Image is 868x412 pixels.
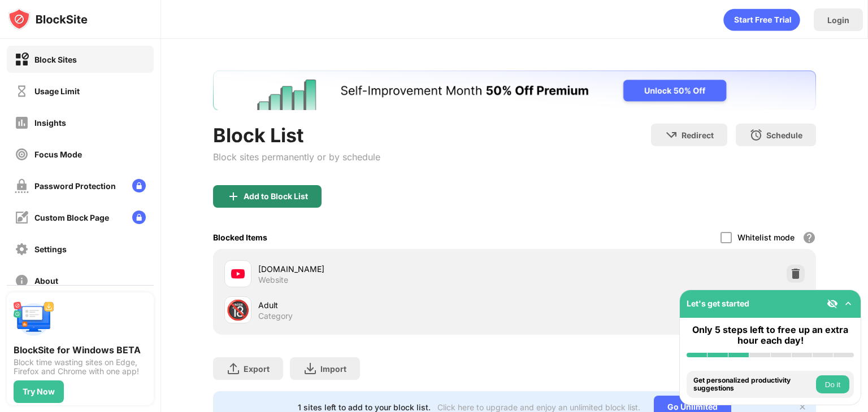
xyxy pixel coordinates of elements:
div: Usage Limit [34,86,80,96]
div: Export [244,364,270,374]
div: Blocked Items [213,233,267,242]
div: Let's get started [687,299,749,308]
div: Settings [34,244,67,254]
div: Block Sites [34,55,77,64]
div: 1 sites left to add to your block list. [298,402,431,412]
img: focus-off.svg [15,147,29,161]
div: Password Protection [34,181,116,191]
div: Import [320,364,346,374]
img: about-off.svg [15,274,29,288]
div: Schedule [766,130,802,140]
div: Whitelist mode [737,233,795,242]
div: Block time wasting sites on Edge, Firefox and Chrome with one app! [14,358,147,376]
img: lock-menu.svg [132,211,146,224]
img: push-desktop.svg [14,299,54,340]
div: Login [827,15,849,25]
img: favicons [231,267,245,280]
div: animation [723,8,800,31]
div: Click here to upgrade and enjoy an unlimited block list. [437,402,640,412]
div: Only 5 steps left to free up an extra hour each day! [687,325,854,346]
div: Adult [258,299,514,311]
div: Block sites permanently or by schedule [213,151,380,163]
div: Add to Block List [244,192,308,201]
button: Do it [816,375,849,393]
iframe: Banner [213,71,816,110]
img: omni-setup-toggle.svg [843,298,854,309]
div: Focus Mode [34,150,82,159]
img: time-usage-off.svg [15,84,29,98]
div: [DOMAIN_NAME] [258,263,514,275]
div: Redirect [682,130,714,140]
img: logo-blocksite.svg [8,8,88,30]
img: customize-block-page-off.svg [15,211,29,225]
img: settings-off.svg [15,242,29,256]
img: eye-not-visible.svg [827,298,838,309]
div: Category [258,311,293,321]
div: BlockSite for Windows BETA [14,344,147,356]
div: Custom Block Page [34,213,109,222]
div: Block List [213,124,380,147]
div: About [34,276,58,286]
div: Website [258,275,288,285]
div: Insights [34,118,66,128]
img: password-protection-off.svg [15,179,29,193]
img: block-on.svg [15,52,29,67]
div: Try Now [23,387,55,396]
img: x-button.svg [798,402,807,411]
img: lock-menu.svg [132,179,146,192]
div: 🔞 [226,299,250,322]
div: Get personalized productivity suggestions [693,376,813,393]
img: insights-off.svg [15,116,29,130]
